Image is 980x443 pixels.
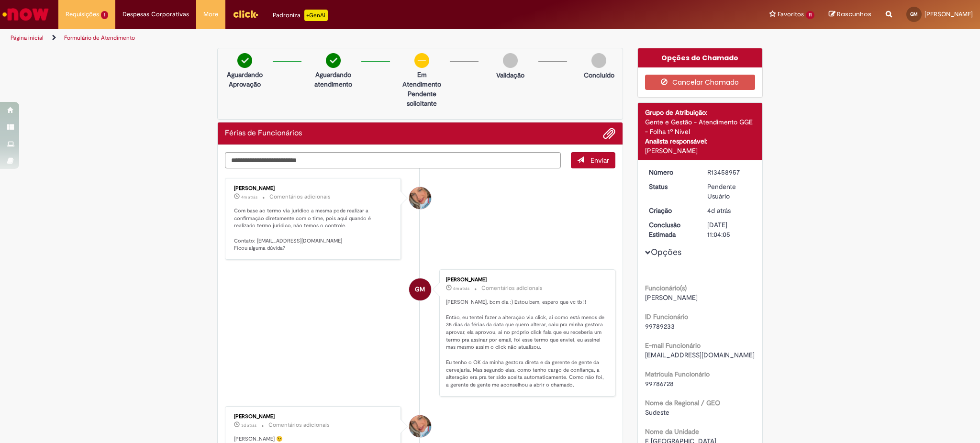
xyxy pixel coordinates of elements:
[645,427,699,436] b: Nome da Unidade
[273,10,328,21] div: Padroniza
[645,399,720,407] b: Nome da Regional / GEO
[645,146,756,155] div: [PERSON_NAME]
[237,53,252,68] img: check-circle-green.png
[453,286,469,291] time: 01/09/2025 08:37:41
[707,206,731,215] span: 4d atrás
[503,53,518,68] img: img-circle-grey.png
[399,70,445,89] p: Em Atendimento
[234,414,393,420] div: [PERSON_NAME]
[645,284,687,292] b: Funcionário(s)
[225,152,561,168] textarea: Digite sua mensagem aqui...
[924,10,973,18] span: [PERSON_NAME]
[66,10,99,19] span: Requisições
[233,7,258,21] img: click_logo_yellow_360x200.png
[234,186,393,191] div: [PERSON_NAME]
[645,293,698,302] span: [PERSON_NAME]
[414,53,429,68] img: circle-minus.png
[481,284,543,292] small: Comentários adicionais
[1,5,50,24] img: ServiceNow
[645,341,701,350] b: E-mail Funcionário
[241,422,256,428] span: 3d atrás
[496,70,524,80] p: Validação
[645,108,756,117] div: Grupo de Atribuição:
[645,408,669,417] span: Sudeste
[642,206,701,215] dt: Criação
[707,206,731,215] time: 28/08/2025 16:04:02
[603,127,615,140] button: Adicionar anexos
[241,194,257,200] time: 01/09/2025 08:39:42
[446,277,605,283] div: [PERSON_NAME]
[101,11,108,19] span: 1
[571,152,615,168] button: Enviar
[409,278,431,300] div: Gabrielle Da Veiga Militao
[591,53,606,68] img: img-circle-grey.png
[122,10,189,19] span: Despesas Corporativas
[707,206,752,215] div: 28/08/2025 16:04:02
[642,167,701,177] dt: Número
[453,286,469,291] span: 6m atrás
[642,220,701,239] dt: Conclusão Estimada
[645,75,756,90] button: Cancelar Chamado
[645,351,755,359] span: [EMAIL_ADDRESS][DOMAIN_NAME]
[11,34,44,42] a: Página inicial
[269,193,331,201] small: Comentários adicionais
[645,117,756,136] div: Gente e Gestão - Atendimento GGE - Folha 1º Nível
[409,187,431,209] div: Jacqueline Andrade Galani
[645,379,674,388] span: 99786728
[645,312,688,321] b: ID Funcionário
[645,136,756,146] div: Analista responsável:
[707,220,752,239] div: [DATE] 11:04:05
[707,167,752,177] div: R13458957
[584,70,614,80] p: Concluído
[778,10,804,19] span: Favoritos
[310,70,356,89] p: Aguardando atendimento
[241,194,257,200] span: 4m atrás
[837,10,871,19] span: Rascunhos
[64,34,135,42] a: Formulário de Atendimento
[409,415,431,437] div: Jacqueline Andrade Galani
[829,10,871,19] a: Rascunhos
[399,89,445,108] p: Pendente solicitante
[222,70,268,89] p: Aguardando Aprovação
[234,207,393,252] p: Com base ao termo via jurídico a mesma pode realizar a confirmação diretamente com o time, pois a...
[203,10,218,19] span: More
[806,11,814,19] span: 11
[910,11,918,17] span: GM
[326,53,341,68] img: check-circle-green.png
[268,421,330,429] small: Comentários adicionais
[225,129,302,138] h2: Férias de Funcionários Histórico de tíquete
[645,322,675,331] span: 99789233
[638,48,763,67] div: Opções do Chamado
[707,182,752,201] div: Pendente Usuário
[590,156,609,165] span: Enviar
[7,29,646,47] ul: Trilhas de página
[304,10,328,21] p: +GenAi
[642,182,701,191] dt: Status
[446,299,605,388] p: [PERSON_NAME], bom dia :) Estou bem, espero que vc tb !! Então, eu tentei fazer a alteração via c...
[415,278,425,301] span: GM
[645,370,710,378] b: Matrícula Funcionário
[241,422,256,428] time: 30/08/2025 08:16:51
